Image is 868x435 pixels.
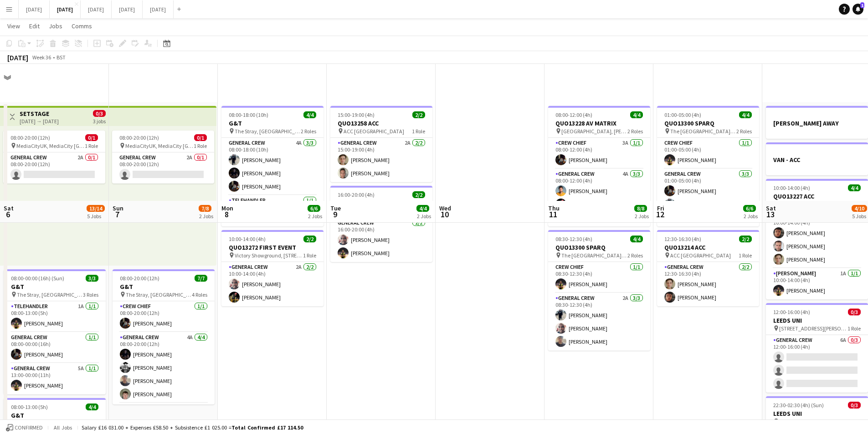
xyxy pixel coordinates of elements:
[3,152,105,183] app-card-role: General Crew2A0/108:00-20:00 (12h)
[848,309,861,315] span: 0/3
[221,106,324,226] app-job-card: 08:00-18:00 (10h)4/4G&T The Stray, [GEOGRAPHIC_DATA], [GEOGRAPHIC_DATA], [GEOGRAPHIC_DATA]2 Roles...
[766,179,868,299] app-job-card: 10:00-14:00 (4h)4/4QUO13227 ACC ACC [GEOGRAPHIC_DATA]2 RolesGeneral Crew1A3/310:00-14:00 (4h)[PER...
[657,243,759,252] h3: QUO13214 ACC
[221,138,324,195] app-card-role: General Crew4A3/308:00-18:00 (10h)[PERSON_NAME][PERSON_NAME][PERSON_NAME]
[561,128,627,135] span: [GEOGRAPHIC_DATA], [PERSON_NAME][STREET_ADDRESS]
[765,209,776,220] span: 13
[779,325,847,332] span: [STREET_ADDRESS][PERSON_NAME][PERSON_NAME]
[630,111,643,118] span: 4/4
[657,119,759,127] h3: QUO13300 SPARQ
[4,204,14,212] span: Sat
[4,363,106,394] app-card-role: General Crew5A1/113:00-00:00 (11h)[PERSON_NAME]
[68,20,96,32] a: Comms
[194,142,207,149] span: 1 Role
[853,4,863,15] a: 1
[93,117,106,125] div: 3 jobs
[548,169,650,226] app-card-role: General Crew4A3/308:00-12:00 (4h)[PERSON_NAME][PERSON_NAME][PERSON_NAME]
[657,204,664,212] span: Fri
[412,111,425,118] span: 2/2
[195,275,207,282] span: 7/7
[86,404,98,410] span: 4/4
[194,134,207,141] span: 0/1
[635,213,649,220] div: 2 Jobs
[329,209,341,220] span: 9
[330,186,432,262] div: 16:00-20:00 (4h)2/2QUO13272 FIRST EVENT Victory Showground, [STREET_ADDRESS][PERSON_NAME]1 RoleGe...
[555,236,592,242] span: 08:30-12:30 (4h)
[20,110,59,118] h3: SETSTAGE
[670,128,736,135] span: The [GEOGRAPHIC_DATA], [STREET_ADDRESS]
[113,269,215,404] app-job-card: 08:00-20:00 (12h)7/7G&T The Stray, [GEOGRAPHIC_DATA], [GEOGRAPHIC_DATA], [GEOGRAPHIC_DATA]4 Roles...
[766,335,868,393] app-card-role: General Crew6A0/312:00-16:00 (4h)
[548,293,650,351] app-card-role: General Crew2A3/308:30-12:30 (4h)[PERSON_NAME][PERSON_NAME][PERSON_NAME]
[221,230,324,306] div: 10:00-14:00 (4h)2/2QUO13272 FIRST EVENT Victory Showground, [STREET_ADDRESS][PERSON_NAME]1 RoleGe...
[87,213,104,220] div: 5 Jobs
[330,204,341,212] span: Tue
[4,301,106,332] app-card-role: TELEHANDLER1A1/108:00-13:00 (5h)[PERSON_NAME]
[235,252,303,259] span: Victory Showground, [STREET_ADDRESS][PERSON_NAME]
[199,213,213,220] div: 2 Jobs
[20,118,59,125] div: [DATE] → [DATE]
[743,205,756,212] span: 6/6
[4,269,106,394] app-job-card: 08:00-00:00 (16h) (Sun)3/3G&T The Stray, [GEOGRAPHIC_DATA], [GEOGRAPHIC_DATA], [GEOGRAPHIC_DATA]3...
[19,0,50,18] button: [DATE]
[11,404,48,410] span: 08:00-13:00 (5h)
[766,106,868,139] app-job-card: [PERSON_NAME] AWAY
[664,111,701,118] span: 01:00-05:00 (4h)
[7,53,28,62] div: [DATE]
[548,119,650,127] h3: QUO13228 AV MATRIX
[736,128,752,135] span: 2 Roles
[125,142,194,149] span: MediaCityUK, MediaCity [GEOGRAPHIC_DATA], [GEOGRAPHIC_DATA], Arrive M50 2NT, [GEOGRAPHIC_DATA]
[72,22,92,30] span: Comms
[848,184,861,191] span: 4/4
[548,243,650,252] h3: QUO13300 SPARQ
[221,262,324,306] app-card-role: General Crew2A2/210:00-14:00 (4h)[PERSON_NAME][PERSON_NAME]
[852,213,867,220] div: 5 Jobs
[766,142,868,175] div: VAN - ACC
[85,142,98,149] span: 1 Role
[229,236,266,242] span: 10:00-14:00 (4h)
[235,128,301,135] span: The Stray, [GEOGRAPHIC_DATA], [GEOGRAPHIC_DATA], [GEOGRAPHIC_DATA]
[29,22,40,30] span: Edit
[561,252,627,259] span: The [GEOGRAPHIC_DATA], [STREET_ADDRESS]
[548,230,650,351] app-job-card: 08:30-12:30 (4h)4/4QUO13300 SPARQ The [GEOGRAPHIC_DATA], [STREET_ADDRESS]2 RolesCrew Chief1/108:3...
[112,131,214,183] app-job-card: 08:00-20:00 (12h)0/1 MediaCityUK, MediaCity [GEOGRAPHIC_DATA], [GEOGRAPHIC_DATA], Arrive M50 2NT,...
[657,262,759,306] app-card-role: General Crew2/212:30-16:30 (4h)[PERSON_NAME][PERSON_NAME]
[766,268,868,299] app-card-role: [PERSON_NAME]1A1/110:00-14:00 (4h)[PERSON_NAME]
[113,332,215,403] app-card-role: General Crew4A4/408:00-20:00 (12h)[PERSON_NAME][PERSON_NAME][PERSON_NAME][PERSON_NAME]
[848,402,861,409] span: 0/3
[739,111,752,118] span: 4/4
[773,309,810,315] span: 12:00-16:00 (4h)
[670,252,731,259] span: ACC [GEOGRAPHIC_DATA]
[82,424,303,431] div: Salary £16 031.00 + Expenses £58.50 + Subsistence £1 025.00 =
[744,213,758,220] div: 2 Jobs
[439,204,451,212] span: Wed
[657,230,759,306] div: 12:30-16:30 (4h)2/2QUO13214 ACC ACC [GEOGRAPHIC_DATA]1 RoleGeneral Crew2/212:30-16:30 (4h)[PERSON...
[657,106,759,226] app-job-card: 01:00-05:00 (4h)4/4QUO13300 SPARQ The [GEOGRAPHIC_DATA], [STREET_ADDRESS]2 RolesCrew Chief1/101:0...
[330,199,432,207] h3: QUO13272 FIRST EVENT
[308,213,322,220] div: 2 Jobs
[330,218,432,262] app-card-role: General Crew2/216:00-20:00 (4h)[PERSON_NAME][PERSON_NAME]
[548,106,650,226] app-job-card: 08:00-12:00 (4h)4/4QUO13228 AV MATRIX [GEOGRAPHIC_DATA], [PERSON_NAME][STREET_ADDRESS]2 RolesCrew...
[45,20,66,32] a: Jobs
[220,209,233,220] span: 8
[231,424,303,431] span: Total Confirmed £17 114.50
[143,0,174,18] button: [DATE]
[11,275,64,282] span: 08:00-00:00 (16h) (Sun)
[113,204,123,212] span: Sun
[657,169,759,226] app-card-role: General Crew3/301:00-05:00 (4h)[PERSON_NAME][PERSON_NAME][PERSON_NAME]
[113,301,215,332] app-card-role: Crew Chief1/108:00-20:00 (12h)[PERSON_NAME]
[766,303,868,393] app-job-card: 12:00-16:00 (4h)0/3LEEDS UNI [STREET_ADDRESS][PERSON_NAME][PERSON_NAME]1 RoleGeneral Crew6A0/312:...
[634,205,647,212] span: 8/8
[330,119,432,127] h3: QUO13258 ACC
[93,110,106,117] span: 0/3
[56,54,66,61] div: BST
[847,418,861,425] span: 1 Role
[548,138,650,169] app-card-role: Crew Chief3A1/108:00-12:00 (4h)[PERSON_NAME]
[112,152,214,183] app-card-role: General Crew2A0/108:00-20:00 (12h)
[4,332,106,363] app-card-role: General Crew1/108:00-00:00 (16h)[PERSON_NAME]
[330,106,432,182] app-job-card: 15:00-19:00 (4h)2/2QUO13258 ACC ACC [GEOGRAPHIC_DATA]1 RoleGeneral Crew2A2/215:00-19:00 (4h)[PERS...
